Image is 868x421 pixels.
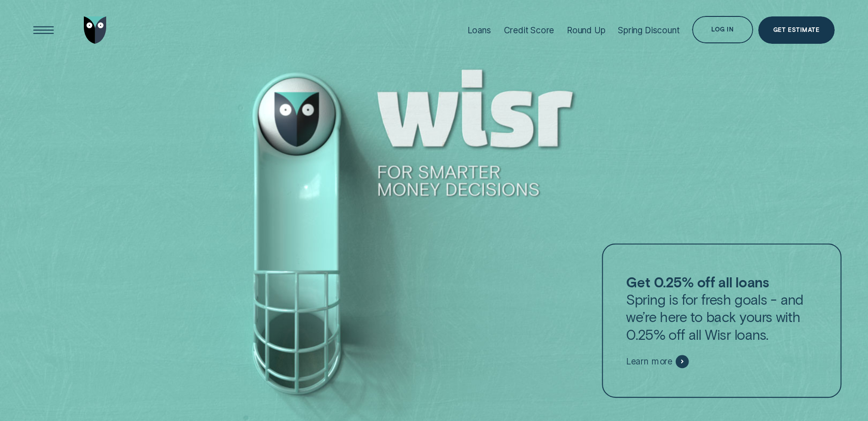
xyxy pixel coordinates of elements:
[692,16,753,43] button: Log in
[602,243,842,397] a: Get 0.25% off all loansSpring is for fresh goals - and we’re here to back yours with 0.25% off al...
[504,25,555,36] div: Credit Score
[627,273,769,290] strong: Get 0.25% off all loans
[567,25,606,36] div: Round Up
[618,25,679,36] div: Spring Discount
[627,356,673,367] span: Learn more
[627,273,818,343] p: Spring is for fresh goals - and we’re here to back yours with 0.25% off all Wisr loans.
[758,16,835,44] a: Get Estimate
[467,25,491,36] div: Loans
[30,16,57,44] button: Open Menu
[84,16,107,44] img: Wisr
